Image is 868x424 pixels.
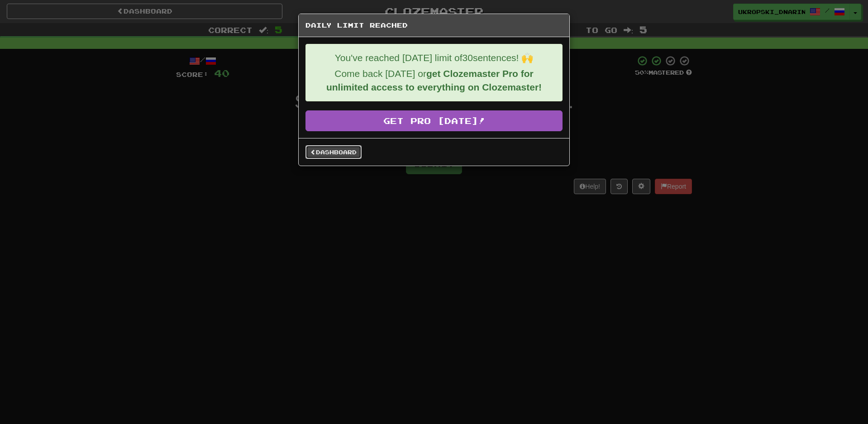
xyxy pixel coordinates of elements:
a: Dashboard [305,145,362,159]
p: You've reached [DATE] limit of 30 sentences! 🙌 [313,51,555,65]
p: Come back [DATE] or [313,67,555,94]
a: Get Pro [DATE]! [305,110,563,131]
strong: get Clozemaster Pro for unlimited access to everything on Clozemaster! [326,68,542,92]
h5: Daily Limit Reached [305,21,563,30]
